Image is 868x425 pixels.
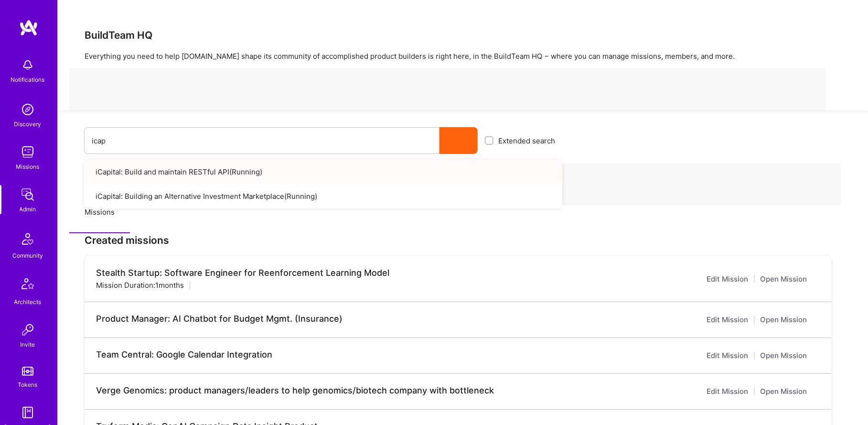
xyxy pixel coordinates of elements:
[455,137,462,144] i: icon Search
[14,119,42,129] div: Discovery
[21,339,35,349] div: Invite
[16,162,40,172] div: Missions
[16,274,39,297] img: Architects
[18,142,37,162] img: teamwork
[11,75,45,85] div: Notifications
[92,129,432,153] input: What type of mission are you looking for?
[18,55,37,75] img: bell
[22,367,33,376] img: tokens
[18,403,37,422] img: guide book
[18,380,38,390] div: Tokens
[19,19,38,36] img: logo
[69,192,130,233] a: Missions
[84,160,562,184] a: iCapital: Build and maintain RESTful API(Running)
[20,204,36,214] div: Admin
[18,100,37,119] img: discovery
[18,185,37,204] img: admin teamwork
[18,320,37,339] img: Invite
[16,228,39,251] img: Community
[84,184,562,208] a: iCapital: Building an Alternative Investment Marketplace(Running)
[14,297,42,307] div: Architects
[12,251,43,261] div: Community
[498,136,555,146] span: Extended search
